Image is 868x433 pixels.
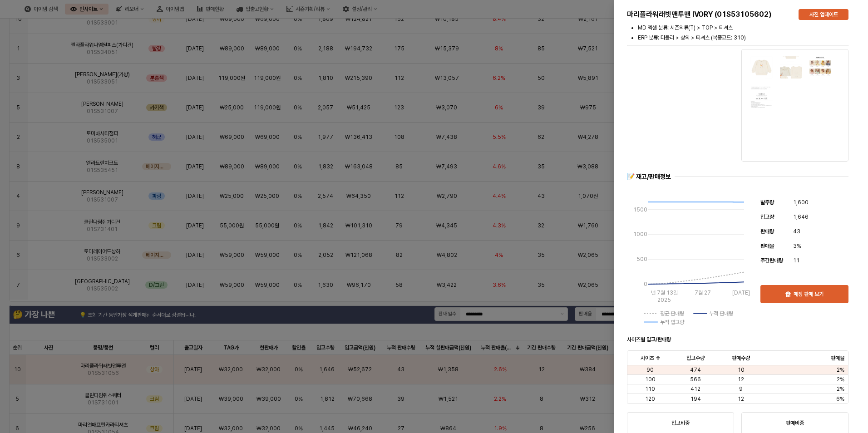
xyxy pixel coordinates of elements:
[837,376,844,383] span: 2%
[638,34,848,42] li: ERP 분류: 터들러 > 상의 > 티셔츠 (복종코드: 310)
[641,354,654,362] span: 사이즈
[837,385,844,393] span: 2%
[645,385,655,393] span: 110
[738,395,744,403] span: 12
[627,336,671,343] strong: 사이즈별 입고/판매량
[645,395,655,403] span: 120
[738,366,745,374] span: 10
[671,420,690,426] strong: 입고비중
[760,243,774,249] span: 판매율
[837,366,844,374] span: 2%
[739,385,743,393] span: 9
[793,198,809,207] span: 1,600
[794,290,824,298] p: 매장 판매 보기
[793,212,809,221] span: 1,646
[645,376,656,383] span: 100
[690,366,701,374] span: 474
[690,395,701,403] span: 194
[809,11,838,18] p: 사진 업데이트
[760,257,783,264] span: 주간판매량
[686,354,705,362] span: 입고수량
[799,9,848,20] button: 사진 업데이트
[760,199,774,206] span: 발주량
[793,227,800,236] span: 43
[627,10,791,19] h5: 마리플라워래빗맨투맨 IVORY (01S53105602)
[638,24,848,32] li: MD 엑셀 분류: 시즌의류(T) > TOP > 티셔츠
[732,354,750,362] span: 판매수량
[793,256,799,265] span: 11
[738,376,744,383] span: 12
[786,420,804,426] strong: 판매비중
[760,214,774,220] span: 입고량
[646,366,654,374] span: 90
[690,385,700,393] span: 412
[831,354,844,362] span: 판매율
[690,376,701,383] span: 566
[627,172,671,181] div: 📝 재고/판매정보
[760,285,848,303] button: 매장 판매 보기
[760,228,774,235] span: 판매량
[793,241,801,251] span: 3%
[836,395,844,403] span: 6%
